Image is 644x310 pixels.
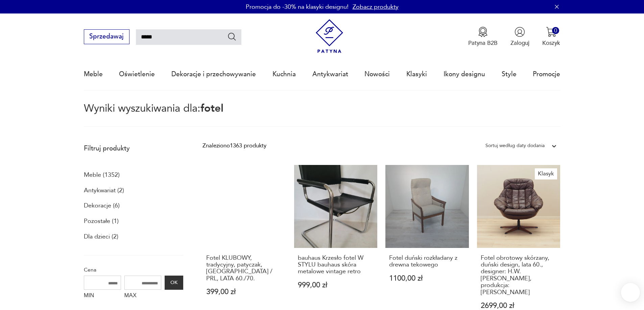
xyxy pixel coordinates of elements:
a: Oświetlenie [119,59,155,90]
a: Kuchnia [272,59,296,90]
a: Promocje [533,59,560,90]
a: Dekoracje i przechowywanie [171,59,256,90]
a: Dekoracje (6) [84,200,120,212]
div: 0 [552,27,559,34]
a: Ikona medaluPatyna B2B [468,27,498,47]
h3: Fotel obrotowy skórzany, duński design, lata 60., designer: H.W. [PERSON_NAME], produkcja: [PERSO... [481,255,557,296]
button: Zaloguj [510,27,529,47]
p: 399,00 zł [206,288,282,295]
p: Koszyk [542,39,560,47]
img: Patyna - sklep z meblami i dekoracjami vintage [312,19,347,53]
a: Nowości [364,59,390,90]
h3: bauhaus Krzesło fotel W STYLU bauhaus skóra metalowe vintage retro [298,255,374,275]
p: Zaloguj [510,39,529,47]
p: Promocja do -30% na klasyki designu! [246,3,349,11]
img: Ikona medalu [478,27,488,37]
p: 999,00 zł [298,282,374,289]
label: MIN [84,290,121,303]
img: Ikonka użytkownika [515,27,525,37]
a: Sprzedawaj [84,34,129,40]
p: Filtruj produkty [84,144,183,153]
p: Cena [84,265,183,274]
a: Meble [84,59,103,90]
button: 0Koszyk [542,27,560,47]
button: Szukaj [227,32,237,41]
span: fotel [200,101,223,115]
a: Ikony designu [444,59,485,90]
button: Sprzedawaj [84,29,129,44]
button: OK [165,276,183,290]
a: Style [502,59,517,90]
label: MAX [124,290,162,303]
a: Antykwariat (2) [84,185,124,196]
img: Ikona koszyka [546,27,556,37]
h3: Fotel KLUBOWY, tradycyjny, patyczak, [GEOGRAPHIC_DATA] / PRL, LATA 60./70. [206,255,282,282]
a: Zobacz produkty [353,3,399,11]
a: Pozostałe (1) [84,216,119,227]
a: Klasyki [406,59,427,90]
h3: Fotel duński rozkładany z drewna tekowego [389,255,465,269]
div: Sortuj według daty dodania [485,141,545,150]
p: 2699,00 zł [481,302,557,309]
a: Dla dzieci (2) [84,231,118,243]
p: 1100,00 zł [389,275,465,282]
button: Patyna B2B [468,27,498,47]
a: Antykwariat [312,59,348,90]
p: Wyniki wyszukiwania dla: [84,104,560,127]
p: Patyna B2B [468,39,498,47]
div: Znaleziono 1363 produkty [202,141,266,150]
iframe: Smartsupp widget button [621,283,640,302]
a: Meble (1352) [84,169,120,181]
